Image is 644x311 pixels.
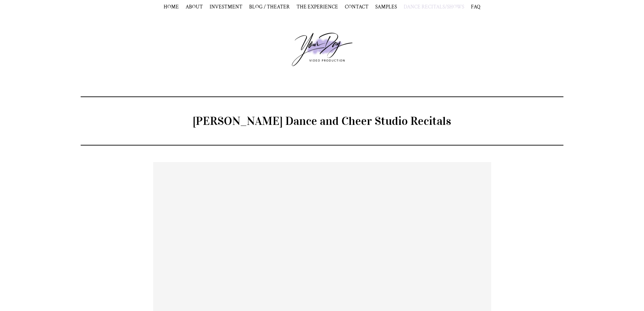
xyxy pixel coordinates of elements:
[282,22,363,76] a: Your Day Production Logo
[404,3,464,10] span: DANCE RECITALS/SHOWS
[249,3,290,10] a: BLOG / THEATER
[210,3,242,10] a: INVESTMENT
[186,3,203,10] a: ABOUT
[471,3,480,10] a: FAQ
[345,3,368,10] a: CONTACT
[164,3,179,10] a: HOME
[296,3,338,10] a: THE EXPERIENCE
[375,3,397,10] span: SAMPLES
[153,114,491,128] h1: [PERSON_NAME] Dance and Cheer Studio Recitals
